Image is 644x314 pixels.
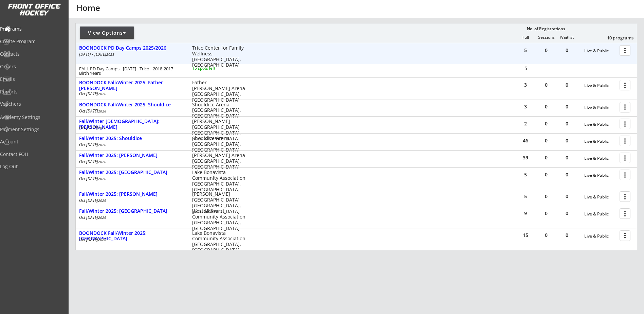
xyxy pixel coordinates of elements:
[536,155,556,160] div: 0
[536,35,556,40] div: Sessions
[79,136,185,141] div: Fall/Winter 2025: Shouldice
[525,27,567,31] div: No. of Registrations
[584,83,616,88] div: Live & Public
[557,155,577,160] div: 0
[620,170,630,180] button: more_vert
[620,102,630,112] button: more_vert
[557,194,577,199] div: 0
[557,233,577,238] div: 0
[557,48,577,53] div: 0
[79,177,183,181] div: Oct [DATE]
[79,198,183,203] div: Oct [DATE]
[584,234,616,239] div: Live & Public
[192,191,245,214] div: [PERSON_NAME][GEOGRAPHIC_DATA] [GEOGRAPHIC_DATA], [GEOGRAPHIC_DATA]
[98,142,106,147] em: 2026
[536,138,556,143] div: 0
[584,156,616,161] div: Live & Public
[536,172,556,177] div: 0
[515,121,536,126] div: 2
[98,215,106,220] em: 2026
[515,83,536,87] div: 3
[515,35,536,40] div: Full
[79,238,183,242] div: Oct [DATE]
[536,233,556,238] div: 0
[79,230,185,242] div: BOONDOCK Fall/Winter 2025: [GEOGRAPHIC_DATA]
[79,208,185,214] div: Fall/Winter 2025: [GEOGRAPHIC_DATA]
[79,80,185,91] div: BOONDOCK Fall/Winter 2025: Father [PERSON_NAME]
[515,155,536,160] div: 39
[98,198,106,203] em: 2026
[620,45,630,56] button: more_vert
[80,30,134,36] div: View Options
[192,208,245,231] div: West Hillhurst Community Association [GEOGRAPHIC_DATA], [GEOGRAPHIC_DATA]
[536,83,556,87] div: 0
[584,122,616,127] div: Live & Public
[515,104,536,109] div: 3
[536,104,556,109] div: 0
[515,48,536,53] div: 5
[515,194,536,199] div: 5
[557,121,577,126] div: 0
[79,119,185,130] div: Fall/Winter [DEMOGRAPHIC_DATA]: [PERSON_NAME]
[79,109,183,113] div: Oct [DATE]
[98,159,106,164] em: 2026
[98,91,106,96] em: 2026
[620,153,630,163] button: more_vert
[620,119,630,129] button: more_vert
[98,237,106,242] em: 2026
[557,104,577,109] div: 0
[192,45,245,68] div: Trico Center for Family Wellness [GEOGRAPHIC_DATA], [GEOGRAPHIC_DATA]
[536,194,556,199] div: 0
[106,52,114,57] em: 2025
[557,211,577,216] div: 0
[79,102,185,108] div: BOONDOCK Fall/Winter 2025: Shouldice
[98,125,106,130] em: 2026
[536,48,556,53] div: 0
[557,138,577,143] div: 0
[598,35,633,41] div: 10 programs
[584,49,616,53] div: Live & Public
[192,80,245,103] div: Father [PERSON_NAME] Arena [GEOGRAPHIC_DATA], [GEOGRAPHIC_DATA]
[192,170,245,192] div: Lake Bonavista Community Association [GEOGRAPHIC_DATA], [GEOGRAPHIC_DATA]
[620,80,630,90] button: more_vert
[79,160,183,164] div: Oct [DATE]
[192,66,236,70] div: 15 spots left
[557,172,577,177] div: 0
[79,67,183,75] div: FALL PD Day Camps - [DATE] - Trico - 2018-2017 Birth Years
[584,212,616,216] div: Live & Public
[584,195,616,199] div: Live & Public
[79,170,185,175] div: Fall/Winter 2025: [GEOGRAPHIC_DATA]
[620,230,630,241] button: more_vert
[620,136,630,146] button: more_vert
[515,172,536,177] div: 5
[192,230,245,253] div: Lake Bonavista Community Association [GEOGRAPHIC_DATA], [GEOGRAPHIC_DATA]
[556,35,577,40] div: Waitlist
[620,208,630,219] button: more_vert
[192,153,245,170] div: [PERSON_NAME] Arena [GEOGRAPHIC_DATA], [GEOGRAPHIC_DATA]
[536,121,556,126] div: 0
[515,138,536,143] div: 46
[98,109,106,114] em: 2026
[79,153,185,158] div: Fall/Winter 2025: [PERSON_NAME]
[98,176,106,181] em: 2026
[79,215,183,220] div: Oct [DATE]
[192,102,245,119] div: Shouldice Arena [GEOGRAPHIC_DATA], [GEOGRAPHIC_DATA]
[79,191,185,197] div: Fall/Winter 2025: [PERSON_NAME]
[515,211,536,216] div: 9
[584,139,616,144] div: Live & Public
[515,233,536,238] div: 15
[620,191,630,202] button: more_vert
[192,119,245,141] div: [PERSON_NAME][GEOGRAPHIC_DATA] [GEOGRAPHIC_DATA], [GEOGRAPHIC_DATA]
[516,66,536,71] div: 5
[79,45,185,51] div: BOONDOCK PD Day Camps 2025/2026
[79,143,183,147] div: Oct [DATE]
[536,211,556,216] div: 0
[192,136,245,153] div: Shouldice Arena [GEOGRAPHIC_DATA], [GEOGRAPHIC_DATA]
[584,173,616,178] div: Live & Public
[584,105,616,110] div: Live & Public
[557,83,577,87] div: 0
[79,126,183,130] div: Oct [DATE]
[79,92,183,96] div: Oct [DATE]
[79,52,183,56] div: [DATE] - [DATE]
